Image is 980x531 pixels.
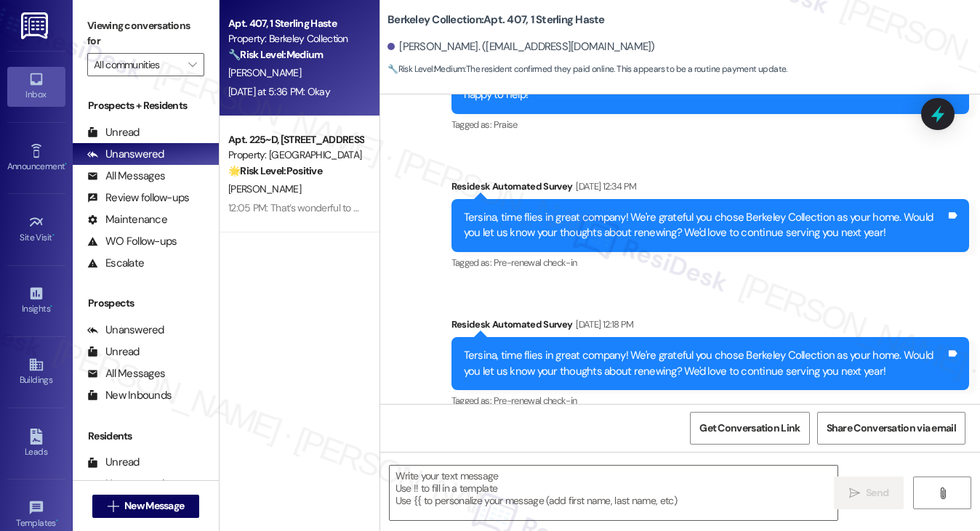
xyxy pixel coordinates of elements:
[87,234,177,249] div: WO Follow-ups
[834,477,904,509] button: Send
[7,281,65,320] a: Insights •
[228,147,363,163] div: Property: [GEOGRAPHIC_DATA]
[188,59,196,70] i: 
[87,169,165,184] div: All Messages
[73,296,219,311] div: Prospects
[7,210,65,249] a: Site Visit •
[87,366,165,381] div: All Messages
[87,388,172,403] div: New Inbounds
[21,12,51,39] img: ResiDesk Logo
[387,62,787,77] span: : The resident confirmed they paid online. This appears to be a routine payment update.
[94,53,181,76] input: All communities
[494,118,518,131] span: Praise
[827,421,956,436] span: Share Conversation via email
[7,352,65,392] a: Buildings
[494,256,577,269] span: Pre-renewal check-in
[228,31,363,46] div: Property: Berkeley Collection
[387,12,605,28] b: Berkeley Collection: Apt. 407, 1 Sterling Haste
[451,317,969,337] div: Residesk Automated Survey
[387,63,465,75] strong: 🔧 Risk Level: Medium
[7,67,65,106] a: Inbox
[451,390,969,411] div: Tagged as:
[866,485,888,500] span: Send
[699,421,800,436] span: Get Conversation Link
[87,125,140,140] div: Unread
[494,394,577,407] span: Pre-renewal check-in
[228,16,363,31] div: Apt. 407, 1 Sterling Haste
[572,179,636,194] div: [DATE] 12:34 PM
[464,348,946,379] div: Tersina, time flies in great company! We're grateful you chose Berkeley Collection as your home. ...
[387,39,655,54] div: [PERSON_NAME]. ([EMAIL_ADDRESS][DOMAIN_NAME])
[87,455,140,470] div: Unread
[228,66,301,79] span: [PERSON_NAME]
[87,323,164,338] div: Unanswered
[228,48,323,61] strong: 🔧 Risk Level: Medium
[65,159,67,169] span: •
[228,132,363,147] div: Apt. 225~D, [STREET_ADDRESS]
[7,424,65,463] a: Leads
[228,182,301,195] span: [PERSON_NAME]
[87,147,164,162] div: Unanswered
[937,487,948,499] i: 
[690,412,809,445] button: Get Conversation Link
[124,498,184,514] span: New Message
[849,487,860,499] i: 
[52,230,55,240] span: •
[108,500,119,512] i: 
[228,85,330,98] div: [DATE] at 5:36 PM: Okay
[87,15,204,53] label: Viewing conversations for
[87,256,144,271] div: Escalate
[464,210,946,241] div: Tersina, time flies in great company! We're grateful you chose Berkeley Collection as your home. ...
[87,190,189,206] div: Review follow-ups
[228,164,322,177] strong: 🌟 Risk Level: Positive
[50,301,52,312] span: •
[87,212,167,227] div: Maintenance
[87,477,164,492] div: Unanswered
[56,516,58,526] span: •
[73,98,219,113] div: Prospects + Residents
[451,179,969,199] div: Residesk Automated Survey
[87,344,140,360] div: Unread
[451,252,969,273] div: Tagged as:
[92,495,200,518] button: New Message
[73,429,219,444] div: Residents
[817,412,965,445] button: Share Conversation via email
[572,317,633,332] div: [DATE] 12:18 PM
[451,114,969,135] div: Tagged as:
